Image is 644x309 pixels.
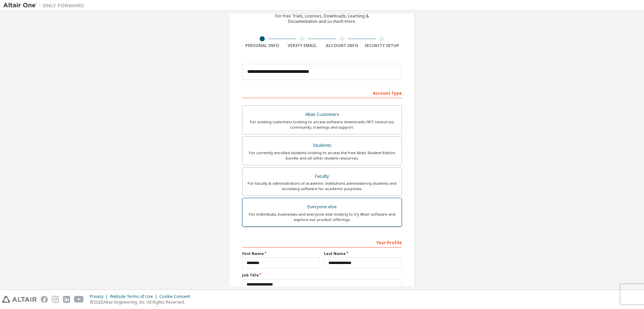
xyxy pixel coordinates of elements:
[242,87,402,98] div: Account Type
[242,251,320,256] label: First Name
[275,13,369,24] div: For Free Trials, Licenses, Downloads, Learning & Documentation and so much more.
[3,2,88,9] img: Altair One
[247,150,397,161] div: For currently enrolled students looking to access the free Altair Student Edition bundle and all ...
[322,43,362,48] div: Account Info
[90,299,194,305] p: © 2025 Altair Engineering, Inc. All Rights Reserved.
[362,43,402,48] div: Security Setup
[2,296,37,303] img: altair_logo.svg
[247,141,397,150] div: Students
[247,110,397,119] div: Altair Customers
[247,181,397,191] div: For faculty & administrators of academic institutions administering students and accessing softwa...
[242,43,282,48] div: Personal Info
[247,202,397,212] div: Everyone else
[247,172,397,181] div: Faculty
[242,272,402,278] label: Job Title
[52,296,59,303] img: instagram.svg
[159,294,194,299] div: Cookie Consent
[282,43,322,48] div: Verify Email
[247,212,397,222] div: For individuals, businesses and everyone else looking to try Altair software and explore our prod...
[90,294,110,299] div: Privacy
[41,296,48,303] img: facebook.svg
[74,296,84,303] img: youtube.svg
[247,119,397,130] div: For existing customers looking to access software downloads, HPC resources, community, trainings ...
[324,251,402,256] label: Last Name
[110,294,159,299] div: Website Terms of Use
[242,237,402,248] div: Your Profile
[63,296,70,303] img: linkedin.svg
